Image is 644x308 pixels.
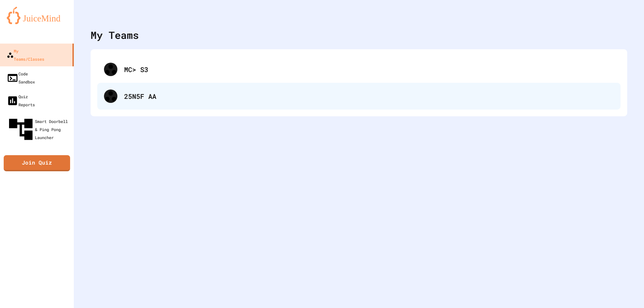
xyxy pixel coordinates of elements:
a: Join Quiz [4,155,70,171]
div: Code Sandbox [7,70,35,86]
div: 25N5F AA [124,91,614,101]
div: 25N5F AA [97,83,621,110]
div: My Teams [91,27,139,43]
div: My Teams/Classes [7,47,44,63]
div: Smart Doorbell & Ping Pong Launcher [7,115,71,143]
div: MC> S3 [124,64,614,74]
div: MC> S3 [97,56,621,83]
img: logo-orange.svg [7,7,67,24]
div: Quiz Reports [7,93,35,109]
